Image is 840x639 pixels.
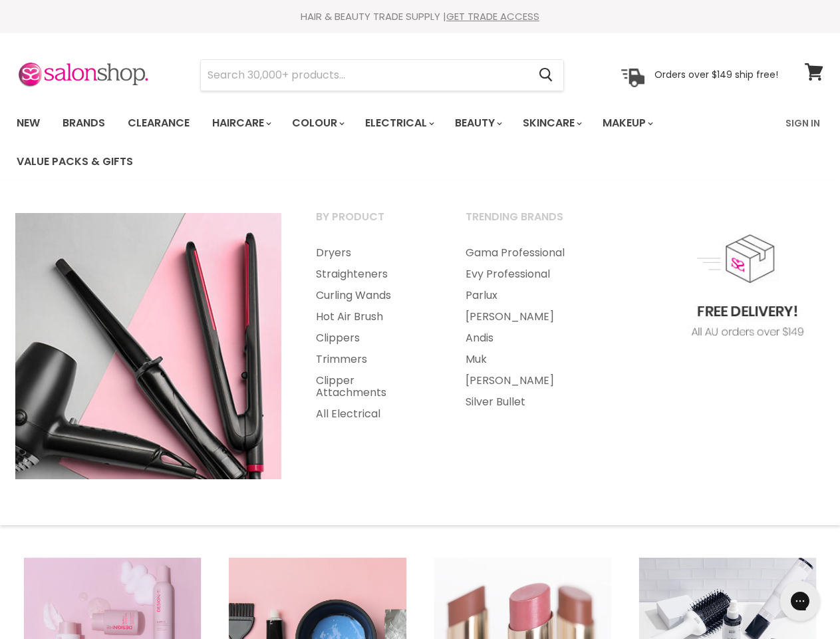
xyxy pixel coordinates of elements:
a: Parlux [449,285,596,306]
ul: Main menu [449,242,596,413]
a: Haircare [202,109,279,137]
a: [PERSON_NAME] [449,370,596,391]
a: Hot Air Brush [299,306,446,327]
input: Search [201,60,528,91]
a: Brands [53,109,115,137]
a: All Electrical [299,403,446,425]
a: Muk [449,349,596,370]
a: Trimmers [299,349,446,370]
a: Makeup [593,109,661,137]
a: Silver Bullet [449,391,596,413]
button: Search [528,60,563,91]
p: Orders over $149 ship free! [654,69,778,81]
a: Colour [282,109,352,137]
a: Clearance [118,109,200,137]
a: [PERSON_NAME] [449,306,596,327]
a: Curling Wands [299,285,446,306]
iframe: Gorgias live chat messenger [773,576,827,626]
form: Product [200,59,564,91]
a: New [7,109,50,137]
a: Electrical [355,109,442,137]
a: GET TRADE ACCESS [446,9,539,23]
ul: Main menu [299,242,446,425]
a: Straighteners [299,264,446,285]
a: Clipper Attachments [299,370,446,403]
a: Clippers [299,327,446,349]
a: Andis [449,327,596,349]
ul: Main menu [7,104,777,181]
a: Sign In [777,109,828,137]
a: Evy Professional [449,264,596,285]
a: Skincare [513,109,590,137]
a: Trending Brands [449,206,596,240]
a: By Product [299,206,446,240]
a: Value Packs & Gifts [7,148,143,176]
a: Gama Professional [449,242,596,264]
a: Dryers [299,242,446,264]
a: Beauty [445,109,510,137]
